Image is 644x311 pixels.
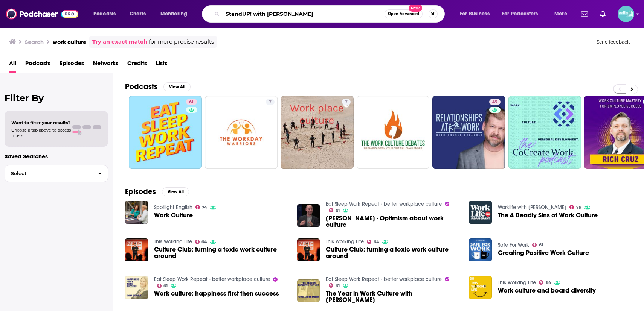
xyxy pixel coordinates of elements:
[345,99,348,106] span: 7
[618,6,634,22] img: User Profile
[492,99,497,106] span: 49
[498,287,596,294] a: Work culture and board diversity
[489,99,501,105] a: 49
[125,82,191,91] a: PodcastsView All
[578,8,591,20] a: Show notifications dropdown
[154,204,192,211] a: Spotlight English
[266,99,275,105] a: 7
[125,187,156,196] h2: Episodes
[326,290,460,303] a: The Year in Work Culture with Andre Spicer
[460,9,490,19] span: For Business
[154,290,279,297] a: Work culture: happiness first then success
[154,238,192,245] a: This Working Life
[569,205,581,209] a: 79
[269,99,272,106] span: 7
[202,206,207,209] span: 74
[469,276,492,299] img: Work culture and board diversity
[554,9,567,19] span: More
[195,240,208,244] a: 64
[93,57,118,73] a: Networks
[532,243,543,247] a: 61
[186,99,197,105] a: 61
[209,5,452,23] div: Search podcasts, credits, & more...
[498,250,589,256] a: Creating Positive Work Culture
[163,284,168,288] span: 61
[155,8,197,20] button: open menu
[546,281,551,284] span: 64
[455,8,499,20] button: open menu
[297,279,320,302] img: The Year in Work Culture with Andre Spicer
[162,187,189,196] button: View All
[326,290,460,303] span: The Year in Work Culture with [PERSON_NAME]
[326,246,460,259] a: Culture Club: turning a toxic work culture around
[125,82,157,91] h2: Podcasts
[189,99,194,106] span: 61
[160,9,187,19] span: Monitoring
[336,284,340,288] span: 61
[539,280,551,285] a: 64
[594,39,632,45] button: Send feedback
[281,96,354,169] a: 7
[129,96,202,169] a: 61
[125,238,148,261] img: Culture Club: turning a toxic work culture around
[5,171,92,176] span: Select
[576,206,581,209] span: 79
[25,38,44,46] h3: Search
[154,212,193,218] span: Work Culture
[469,201,492,224] a: The 4 Deadly Sins of Work Culture
[374,240,379,244] span: 64
[297,204,320,227] img: Adam Grant - Optimism about work culture
[5,93,108,103] h2: Filter By
[597,8,609,20] a: Show notifications dropdown
[498,242,529,248] a: Safe For Work
[336,209,340,212] span: 61
[326,215,460,228] span: [PERSON_NAME] - Optimism about work culture
[498,212,598,218] a: The 4 Deadly Sins of Work Culture
[469,238,492,261] img: Creating Positive Work Culture
[498,204,566,211] a: Worklife with Adam Grant
[326,215,460,228] a: Adam Grant - Optimism about work culture
[223,8,385,20] input: Search podcasts, credits, & more...
[156,57,167,73] a: Lists
[388,12,419,16] span: Open Advanced
[125,187,189,196] a: EpisodesView All
[92,38,147,46] a: Try an exact match
[5,153,108,160] p: Saved Searches
[6,7,78,21] img: Podchaser - Follow, Share and Rate Podcasts
[11,127,71,138] span: Choose a tab above to access filters.
[25,57,50,73] a: Podcasts
[154,276,270,282] a: Eat Sleep Work Repeat - better workplace culture
[342,99,351,105] a: 7
[297,238,320,261] img: Culture Club: turning a toxic work culture around
[154,246,288,259] a: Culture Club: turning a toxic work culture around
[329,283,340,288] a: 61
[125,276,148,299] img: Work culture: happiness first then success
[497,8,549,20] button: open menu
[409,5,422,12] span: New
[195,205,208,209] a: 74
[549,8,577,20] button: open menu
[326,201,442,207] a: Eat Sleep Work Repeat - better workplace culture
[88,8,125,20] button: open menu
[125,8,150,20] a: Charts
[205,96,278,169] a: 7
[125,201,148,224] img: Work Culture
[127,57,147,73] a: Credits
[9,57,16,73] a: All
